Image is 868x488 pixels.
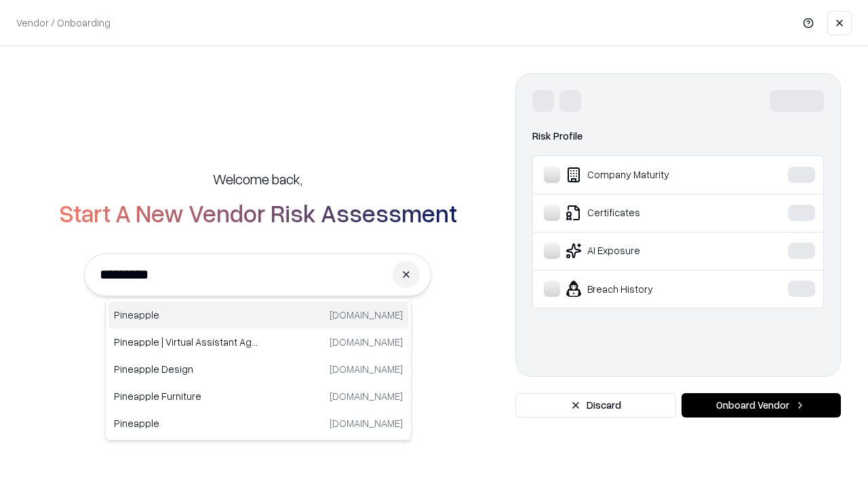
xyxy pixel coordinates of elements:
[682,393,841,418] button: Onboard Vendor
[544,205,747,221] div: Certificates
[114,389,258,403] p: Pineapple Furniture
[515,393,676,418] button: Discard
[544,167,747,183] div: Company Maturity
[532,128,824,144] div: Risk Profile
[114,362,258,376] p: Pineapple Design
[330,416,403,430] p: [DOMAIN_NAME]
[544,281,747,297] div: Breach History
[16,16,111,30] p: Vendor / Onboarding
[330,308,403,322] p: [DOMAIN_NAME]
[114,335,258,349] p: Pineapple | Virtual Assistant Agency
[330,335,403,349] p: [DOMAIN_NAME]
[330,389,403,403] p: [DOMAIN_NAME]
[114,416,258,430] p: Pineapple
[544,243,747,259] div: AI Exposure
[59,199,457,226] h2: Start A New Vendor Risk Assessment
[330,362,403,376] p: [DOMAIN_NAME]
[114,308,258,322] p: Pineapple
[213,169,302,188] h5: Welcome back,
[105,298,412,441] div: Suggestions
